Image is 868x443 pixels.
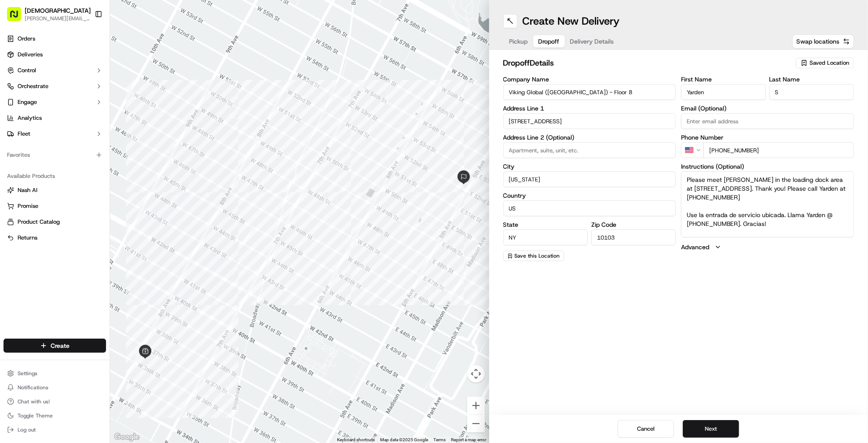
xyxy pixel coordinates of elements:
[4,367,106,380] button: Settings
[503,134,676,140] label: Address Line 2 (Optional)
[4,183,106,197] button: Nash AI
[5,124,71,140] a: 📗Knowledge Base
[681,163,854,170] label: Instructions (Optional)
[4,381,106,394] button: Notifications
[4,79,106,93] button: Orchestrate
[18,51,43,59] span: Deliveries
[681,76,765,82] label: First Name
[62,148,106,155] a: Powered byPylon
[681,243,854,251] button: Advanced
[467,397,485,414] button: Zoom in
[9,8,26,26] img: Nash
[4,169,106,183] div: Available Products
[681,171,854,237] textarea: Please meet [PERSON_NAME] in the loading dock area at [STREET_ADDRESS]. Thank you! Please call Ya...
[4,148,106,162] div: Favorites
[18,66,36,74] span: Control
[769,76,854,82] label: Last Name
[503,113,676,129] input: Enter address
[503,84,676,100] input: Enter company name
[503,229,588,245] input: Enter state
[18,35,35,43] span: Orders
[503,171,676,187] input: Enter city
[4,4,91,25] button: [DEMOGRAPHIC_DATA][PERSON_NAME][EMAIL_ADDRESS][DOMAIN_NAME]
[74,128,81,135] div: 💻
[4,48,106,62] a: Deliveries
[25,6,91,15] button: [DEMOGRAPHIC_DATA]
[71,124,145,140] a: 💻API Documentation
[7,186,103,194] a: Nash AI
[681,113,854,129] input: Enter email address
[18,412,53,419] span: Toggle Theme
[796,57,854,69] button: Saved Location
[467,415,485,432] button: Zoom out
[591,221,676,228] label: Zip Code
[4,199,106,213] button: Promise
[570,37,614,46] span: Delivery Details
[503,221,588,228] label: State
[503,105,676,111] label: Address Line 1
[9,35,160,49] p: Welcome 👋
[4,127,106,141] button: Fleet
[4,395,106,408] button: Chat with us!
[4,215,106,229] button: Product Catalog
[4,111,106,125] a: Analytics
[681,134,854,140] label: Phone Number
[18,218,60,226] span: Product Catalog
[503,251,564,261] button: Save this Location
[467,365,485,383] button: Map camera controls
[509,37,528,46] span: Pickup
[83,127,141,136] span: API Documentation
[18,370,37,377] span: Settings
[703,142,854,158] input: Enter phone number
[4,231,106,245] button: Returns
[23,56,158,66] input: Got a question? Start typing here...
[9,128,16,135] div: 📗
[112,432,141,443] a: Open this area in Google Maps (opens a new window)
[18,186,37,194] span: Nash AI
[4,63,106,78] button: Control
[434,437,446,442] a: Terms (opens in new tab)
[792,34,854,48] button: Swap locations
[18,114,42,122] span: Analytics
[618,420,674,438] button: Cancel
[7,218,103,226] a: Product Catalog
[523,14,620,28] h1: Create New Delivery
[515,252,560,259] span: Save this Location
[150,86,160,97] button: Start new chat
[18,130,30,138] span: Fleet
[503,142,676,158] input: Apartment, suite, unit, etc.
[451,437,487,442] a: Report a map error
[683,420,739,438] button: Next
[18,202,38,210] span: Promise
[7,202,103,210] a: Promise
[18,234,37,242] span: Returns
[18,384,48,391] span: Notifications
[4,95,106,109] button: Engage
[9,84,25,100] img: 1736555255976-a54dd68f-1ca7-489b-9aae-adbdc363a1c4
[796,37,839,46] span: Swap locations
[18,127,67,136] span: Knowledge Base
[4,32,106,46] a: Orders
[538,37,560,46] span: Dropoff
[4,424,106,436] button: Log out
[30,84,144,92] div: Start new chat
[112,432,141,443] img: Google
[30,92,111,100] div: We're available if you need us!
[769,84,854,100] input: Enter last name
[681,243,709,251] label: Advanced
[18,398,50,405] span: Chat with us!
[25,15,91,22] button: [PERSON_NAME][EMAIL_ADDRESS][DOMAIN_NAME]
[503,76,676,82] label: Company Name
[18,426,36,433] span: Log out
[503,57,791,69] h2: dropoff Details
[337,437,375,443] button: Keyboard shortcuts
[51,341,70,350] span: Create
[18,82,48,90] span: Orchestrate
[681,84,765,100] input: Enter first name
[591,229,676,245] input: Enter zip code
[88,149,106,155] span: Pylon
[681,105,854,111] label: Email (Optional)
[381,437,429,442] span: Map data ©2025 Google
